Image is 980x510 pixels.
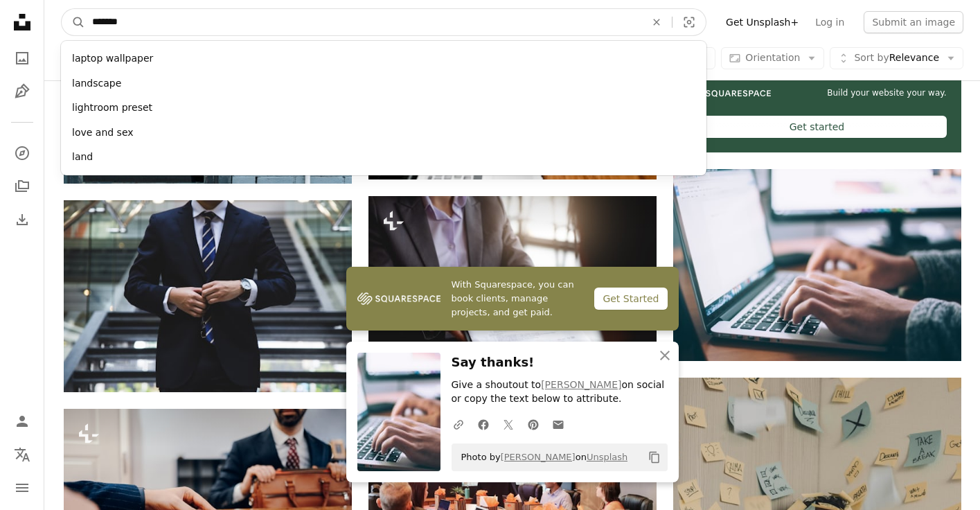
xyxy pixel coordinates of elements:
[594,288,667,310] div: Get Started
[368,196,657,388] img: Application for jobs and interviews concept, female is hoping for a resume and recruiter consider...
[673,169,961,361] img: person using MacBook Pro
[368,495,657,507] a: man standing in front of people sitting beside table with laptop computers
[721,47,824,69] button: Orientation
[673,258,961,271] a: person using MacBook Pro
[454,446,628,468] span: Photo by on
[827,87,946,99] span: Build your website your way.
[718,11,807,33] a: Get Unsplash+
[688,116,947,138] div: Get started
[521,410,546,438] a: Share on Pinterest
[61,46,706,71] div: laptop wallpaper
[346,267,679,331] a: With Squarespace, you can book clients, manage projects, and get paid.Get Started
[8,139,36,167] a: Explore
[8,173,36,200] a: Collections
[471,410,496,438] a: Share on Facebook
[8,441,36,468] button: Language
[61,145,706,170] div: land
[854,51,939,65] span: Relevance
[8,78,36,105] a: Illustrations
[8,206,36,234] a: Download History
[8,407,36,435] a: Log in / Sign up
[8,44,36,72] a: Photos
[62,9,85,35] button: Search Unsplash
[452,378,668,406] p: Give a shoutout to on social or copy the text below to attribute.
[830,47,963,69] button: Sort byRelevance
[807,11,853,33] a: Log in
[8,8,36,39] a: Home — Unsplash
[8,474,36,502] button: Menu
[61,71,706,96] div: landscape
[587,452,627,462] a: Unsplash
[452,278,584,319] span: With Squarespace, you can book clients, manage projects, and get paid.
[61,121,706,146] div: love and sex
[357,288,440,309] img: file-1747939142011-51e5cc87e3c9
[854,52,889,63] span: Sort by
[643,446,666,469] button: Copy to clipboard
[672,9,706,35] button: Visual search
[64,200,352,392] img: person standing near the stairs
[688,87,771,99] img: file-1606177908946-d1eed1cbe4f5image
[541,379,621,390] a: [PERSON_NAME]
[61,96,706,121] div: lightroom preset
[864,11,963,33] button: Submit an image
[496,410,521,438] a: Share on Twitter
[64,290,352,302] a: person standing near the stairs
[501,452,576,462] a: [PERSON_NAME]
[745,52,800,63] span: Orientation
[641,9,672,35] button: Clear
[452,353,668,373] h3: Say thanks!
[546,410,571,438] a: Share over email
[61,8,706,36] form: Find visuals sitewide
